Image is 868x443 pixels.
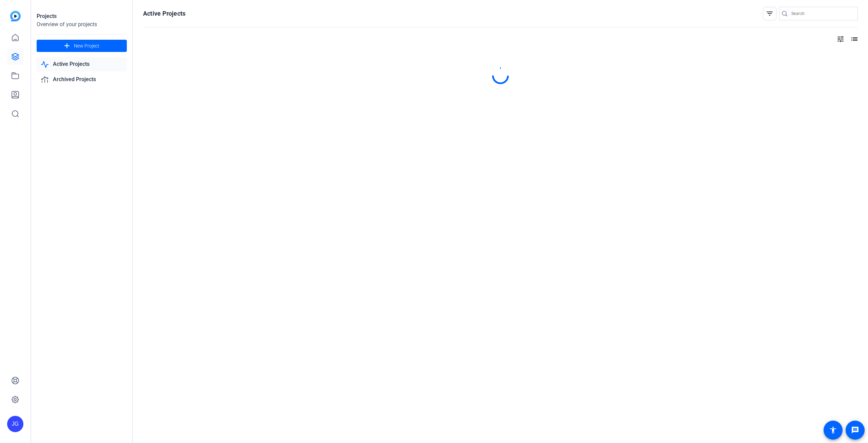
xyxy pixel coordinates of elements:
h1: Active Projects [143,10,185,18]
mat-icon: tune [836,35,845,43]
mat-icon: add [63,42,71,50]
a: Active Projects [37,57,127,71]
a: Archived Projects [37,73,127,87]
div: Overview of your projects [37,20,127,29]
span: New Project [74,42,99,50]
div: JG [7,416,23,432]
input: Search [791,10,852,18]
button: New Project [37,40,127,52]
mat-icon: filter_list [766,10,774,18]
mat-icon: accessibility [829,426,837,434]
img: blue-gradient.svg [10,11,21,21]
div: Projects [37,12,127,20]
mat-icon: message [851,426,859,434]
mat-icon: list [850,35,858,43]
